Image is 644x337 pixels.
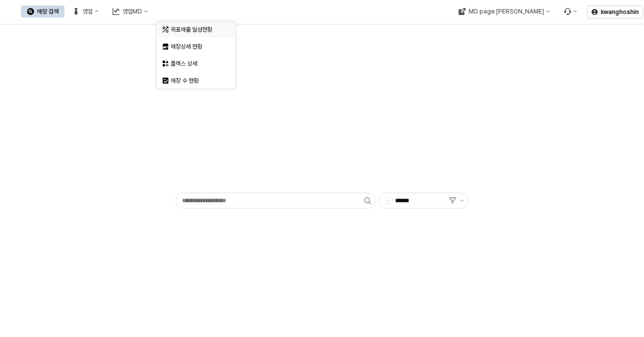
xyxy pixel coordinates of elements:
[453,6,556,18] div: MD page 이동
[601,8,639,16] p: kwanghoshin
[453,6,556,18] button: MD page [PERSON_NAME]
[587,6,643,19] button: kwanghoshin
[107,6,154,18] button: 영업MD
[171,60,224,68] div: 플렉스 상세
[469,8,544,15] div: MD page [PERSON_NAME]
[123,8,142,15] div: 영업MD
[171,43,224,51] div: 매장상세 현황
[157,21,236,89] div: Select an option
[386,197,393,204] span: -
[456,193,468,208] button: 제안 사항 표시
[171,26,224,34] div: 목표매출 달성현황
[21,6,65,18] button: 매장 검색
[171,77,224,85] div: 매장 수 현황
[558,6,583,18] div: Menu item 6
[67,6,105,18] button: 영업
[83,8,93,15] div: 영업
[37,8,59,15] div: 매장 검색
